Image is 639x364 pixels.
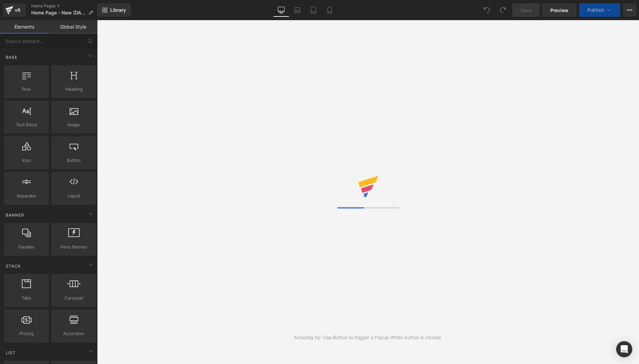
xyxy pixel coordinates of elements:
button: Redo [496,3,510,17]
span: Preview [550,7,568,14]
span: Parallax [6,243,47,251]
span: List [5,350,16,356]
span: Pricing [6,330,47,337]
a: Preview [542,3,577,17]
span: Heading [53,86,94,93]
span: Button [53,157,94,164]
span: Icon [6,157,47,164]
span: Text Block [6,121,47,128]
span: Banner [5,212,25,218]
span: Liquid [53,192,94,199]
span: Stack [5,263,22,269]
span: Row [6,86,47,93]
span: Image [53,121,94,128]
button: Publish [579,3,620,17]
span: Accordion [53,330,94,337]
span: Carousel [53,294,94,302]
a: v6 [3,3,26,17]
a: Home Pages [31,3,98,9]
button: More [623,3,636,17]
span: Hero Banner [53,243,94,251]
span: Publish [587,7,604,13]
span: Base [5,54,18,60]
a: Global Style [49,20,97,34]
div: Open Intercom Messenger [616,341,632,357]
a: Laptop [289,3,305,17]
span: Tabs [6,294,47,302]
a: Desktop [273,3,289,17]
button: Undo [480,3,494,17]
span: Save [520,7,531,14]
span: Library [110,7,126,13]
div: v6 [13,6,22,14]
div: Amazing tip: Use Button to trigger a Popup When button is clicked. [294,334,442,341]
a: Tablet [305,3,322,17]
a: New Library [97,3,131,17]
a: Mobile [322,3,338,17]
span: Separator [6,192,47,199]
span: Home Page - New [DATE] [31,10,86,15]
